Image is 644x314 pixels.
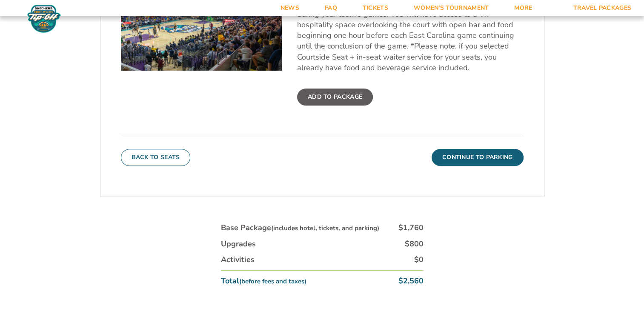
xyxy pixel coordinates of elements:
[271,224,379,232] small: (includes hotel, tickets, and parking)
[26,4,63,33] img: Fort Myers Tip-Off
[398,223,424,233] div: $1,760
[221,239,256,249] div: Upgrades
[297,88,373,106] label: Add To Package
[414,254,424,265] div: $0
[239,277,306,285] small: (before fees and taxes)
[221,223,379,233] div: Base Package
[221,276,306,286] div: Total
[121,149,191,166] button: Back To Seats
[405,239,424,249] div: $800
[432,149,524,166] button: Continue To Parking
[398,276,424,286] div: $2,560
[221,254,255,265] div: Activities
